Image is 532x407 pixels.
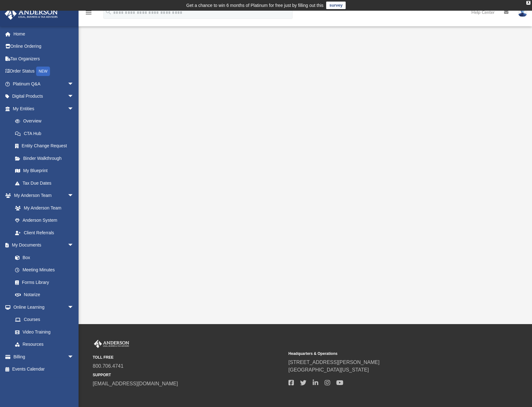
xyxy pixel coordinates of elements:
a: Tax Organizers [4,52,83,65]
a: [STREET_ADDRESS][PERSON_NAME] [288,360,380,365]
div: Get a chance to win 6 months of Platinum for free just by filling out this [186,2,324,9]
a: survey [326,2,346,9]
i: search [105,8,112,15]
a: Forms Library [9,276,77,289]
img: Anderson Advisors Platinum Portal [3,8,60,20]
a: Client Referrals [9,226,80,239]
img: Anderson Advisors Platinum Portal [93,340,130,348]
a: Home [4,28,83,40]
a: My Entitiesarrow_drop_down [4,102,83,115]
a: Events Calendar [4,363,83,376]
div: close [526,1,530,5]
a: Anderson System [9,214,80,227]
a: Order StatusNEW [4,65,83,78]
a: Online Ordering [4,40,83,53]
div: NEW [36,67,50,76]
a: CTA Hub [9,127,83,140]
small: Headquarters & Operations [288,351,480,356]
span: arrow_drop_down [68,301,80,314]
a: Notarize [9,289,80,301]
a: menu [85,12,92,16]
a: Platinum Q&Aarrow_drop_down [4,78,83,90]
a: My Anderson Teamarrow_drop_down [4,189,80,202]
a: Entity Change Request [9,140,83,152]
a: Billingarrow_drop_down [4,350,83,363]
a: My Anderson Team [9,202,77,214]
a: Binder Walkthrough [9,152,83,165]
span: arrow_drop_down [68,90,80,103]
span: arrow_drop_down [68,350,80,363]
span: arrow_drop_down [68,102,80,115]
a: [EMAIL_ADDRESS][DOMAIN_NAME] [93,381,178,386]
i: menu [85,9,92,16]
a: [GEOGRAPHIC_DATA][US_STATE] [288,367,369,372]
a: 800.706.4741 [93,363,123,369]
a: Overview [9,115,83,128]
a: My Blueprint [9,165,80,177]
a: Courses [9,313,80,326]
img: User Pic [518,8,527,17]
span: arrow_drop_down [68,239,80,252]
a: Meeting Minutes [9,264,80,276]
a: Video Training [9,326,77,338]
span: arrow_drop_down [68,189,80,202]
span: arrow_drop_down [68,78,80,90]
a: My Documentsarrow_drop_down [4,239,80,252]
a: Resources [9,338,80,351]
small: SUPPORT [93,372,284,378]
a: Tax Due Dates [9,177,83,189]
a: Digital Productsarrow_drop_down [4,90,83,103]
small: TOLL FREE [93,355,284,360]
a: Online Learningarrow_drop_down [4,301,80,313]
a: Box [9,251,77,264]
